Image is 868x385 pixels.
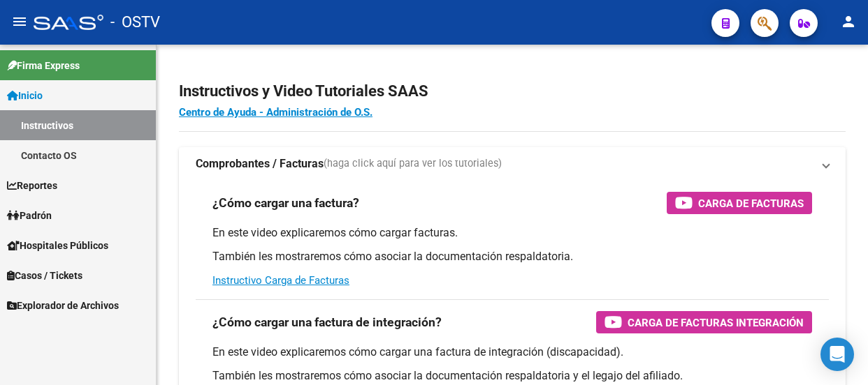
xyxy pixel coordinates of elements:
[7,298,119,313] span: Explorador de Archivos
[179,78,846,105] h2: Instructivos y Video Tutoriales SAAS
[212,345,812,360] p: En este video explicaremos cómo cargar una factura de integración (discapacidad).
[667,192,812,214] button: Carga de Facturas
[820,338,854,371] div: Open Intercom Messenger
[212,249,812,264] p: También les mostraremos cómo asociar la documentación respaldatoria.
[7,208,52,223] span: Padrón
[179,106,372,119] a: Centro de Ayuda - Administración de O.S.
[7,58,80,73] span: Firma Express
[212,274,349,287] a: Instructivo Carga de Facturas
[7,178,57,193] span: Reportes
[840,13,857,30] mat-icon: person
[698,195,804,212] span: Carga de Facturas
[179,147,846,181] mat-expansion-panel-header: Comprobantes / Facturas(haga click aquí para ver los tutoriales)
[7,268,82,283] span: Casos / Tickets
[212,312,442,332] h3: ¿Cómo cargar una factura de integración?
[212,368,812,384] p: También les mostraremos cómo asociar la documentación respaldatoria y el legajo del afiliado.
[324,156,502,172] span: (haga click aquí para ver los tutoriales)
[110,7,160,38] span: - OSTV
[212,193,359,213] h3: ¿Cómo cargar una factura?
[11,13,28,30] mat-icon: menu
[628,314,804,331] span: Carga de Facturas Integración
[196,156,324,172] strong: Comprobantes / Facturas
[212,225,812,241] p: En este video explicaremos cómo cargar facturas.
[596,311,812,333] button: Carga de Facturas Integración
[7,238,108,253] span: Hospitales Públicos
[7,88,43,103] span: Inicio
